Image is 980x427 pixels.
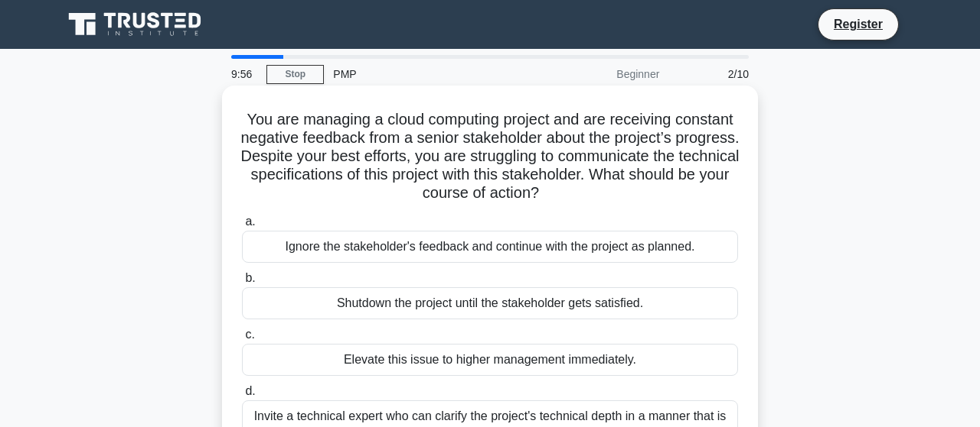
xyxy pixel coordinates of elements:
div: Ignore the stakeholder's feedback and continue with the project as planned. [242,231,738,263]
div: PMP [324,59,534,89]
span: a. [245,215,255,228]
div: Shutdown the project until the stakeholder gets satisfied. [242,287,738,319]
h5: You are managing a cloud computing project and are receiving constant negative feedback from a se... [240,110,740,203]
span: d. [245,384,255,397]
a: Register [825,15,892,34]
span: c. [245,328,254,341]
div: 9:56 [222,59,266,89]
a: Stop [266,65,324,84]
div: 2/10 [668,59,758,89]
span: b. [245,271,255,284]
div: Beginner [534,59,668,89]
div: Elevate this issue to higher management immediately. [242,344,738,376]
